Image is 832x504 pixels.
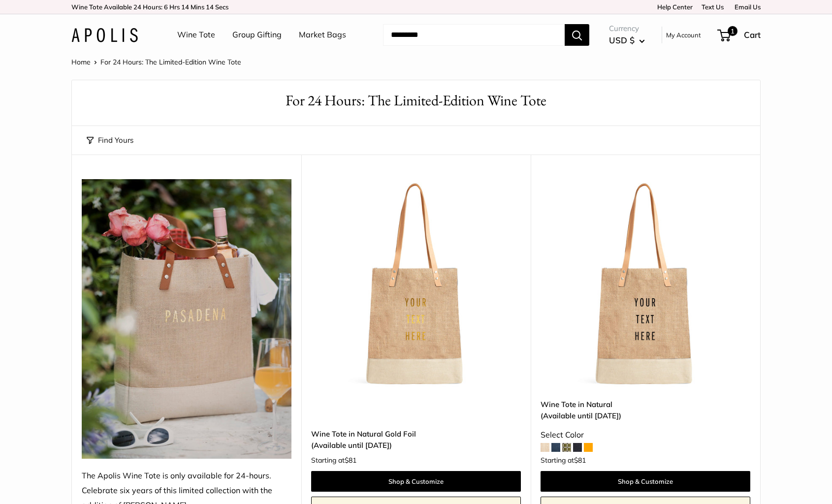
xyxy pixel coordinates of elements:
[232,28,282,42] a: Group Gifting
[71,56,241,68] nav: Breadcrumb
[169,3,180,11] span: Hrs
[87,133,133,147] button: Find Yours
[311,179,521,389] a: Wine Tote in Natural Gold Foildescription_Inner compartments perfect for wine bottles, yoga mats,...
[541,471,750,492] a: Shop & Customize
[541,179,750,389] a: Wine Tote in NaturalWine Tote in Natural
[541,399,750,422] a: Wine Tote in Natural(Available until [DATE])
[609,22,645,35] span: Currency
[215,3,228,11] span: Secs
[541,457,586,464] span: Starting at
[206,3,214,11] span: 14
[383,24,565,46] input: Search...
[744,30,761,40] span: Cart
[728,26,737,36] span: 1
[541,179,750,389] img: Wine Tote in Natural
[311,471,521,492] a: Shop & Customize
[181,3,189,11] span: 14
[654,3,693,11] a: Help Center
[299,28,346,42] a: Market Bags
[666,29,701,41] a: My Account
[311,179,521,389] img: Wine Tote in Natural Gold Foil
[541,428,750,442] div: Select Color
[164,3,168,11] span: 6
[71,28,138,42] img: Apolis
[100,58,241,66] span: For 24 Hours: The Limited-Edition Wine Tote
[311,428,521,451] a: Wine Tote in Natural Gold Foil(Available until [DATE])
[82,179,291,459] img: The Apolis Wine Tote is only available for 24-hours. Celebrate six years of this limited collecti...
[71,58,91,66] a: Home
[191,3,204,11] span: Mins
[565,24,589,46] button: Search
[87,90,745,111] h1: For 24 Hours: The Limited-Edition Wine Tote
[609,35,635,45] span: USD $
[609,32,645,48] button: USD $
[731,3,761,11] a: Email Us
[177,28,215,42] a: Wine Tote
[574,456,586,465] span: $81
[702,3,724,11] a: Text Us
[718,27,761,43] a: 1 Cart
[311,457,356,464] span: Starting at
[345,456,356,465] span: $81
